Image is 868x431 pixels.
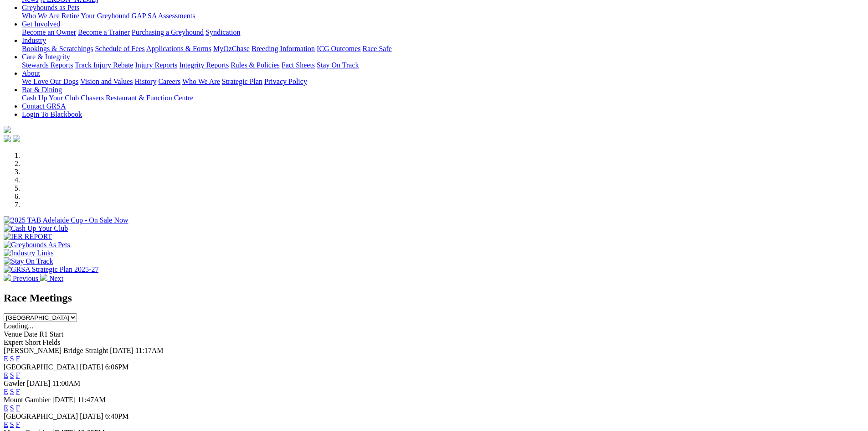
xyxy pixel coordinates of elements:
a: Contact GRSA [22,102,66,110]
a: Privacy Policy [264,78,307,85]
span: 6:06PM [105,363,129,371]
img: facebook.svg [4,135,11,142]
span: [DATE] [27,379,51,387]
a: E [4,404,8,412]
div: About [22,78,864,86]
a: Next [40,275,63,282]
img: Industry Links [4,249,54,257]
a: Vision and Values [80,78,133,85]
a: Breeding Information [252,45,315,52]
a: F [16,371,20,379]
a: F [16,404,20,412]
span: Mount Gambier [4,396,51,404]
a: E [4,421,8,428]
a: Bar & Dining [22,86,62,93]
span: 6:40PM [105,412,129,420]
a: S [10,388,14,395]
span: Next [49,275,63,282]
span: [GEOGRAPHIC_DATA] [4,363,78,371]
a: Who We Are [182,78,220,85]
span: Expert [4,338,23,346]
a: E [4,371,8,379]
img: chevron-left-pager-white.svg [4,274,11,281]
span: [GEOGRAPHIC_DATA] [4,412,78,420]
span: R1 Start [39,330,63,338]
span: [DATE] [80,363,103,371]
a: Care & Integrity [22,53,70,61]
a: S [10,371,14,379]
a: Stewards Reports [22,61,73,69]
a: Syndication [205,28,240,36]
span: Date [24,330,37,338]
span: [DATE] [80,412,103,420]
img: GRSA Strategic Plan 2025-27 [4,265,98,274]
span: Fields [42,338,60,346]
span: Loading... [4,322,33,330]
a: Applications & Forms [146,45,211,52]
div: Care & Integrity [22,61,864,69]
img: IER REPORT [4,233,52,241]
a: ICG Outcomes [317,45,360,52]
span: 11:00AM [52,379,81,387]
a: Industry [22,36,46,44]
a: Who We Are [22,12,60,20]
a: F [16,388,20,395]
img: Cash Up Your Club [4,224,68,233]
span: Previous [13,275,38,282]
img: Stay On Track [4,257,53,265]
img: 2025 TAB Adelaide Cup - On Sale Now [4,216,128,224]
a: Chasers Restaurant & Function Centre [81,94,193,102]
a: Become an Owner [22,28,76,36]
span: 11:17AM [135,347,164,354]
a: Get Involved [22,20,60,28]
img: logo-grsa-white.png [4,126,11,133]
a: S [10,404,14,412]
a: E [4,388,8,395]
a: Injury Reports [135,61,177,69]
a: Schedule of Fees [95,45,144,52]
a: Purchasing a Greyhound [132,28,204,36]
div: Industry [22,45,864,53]
a: Login To Blackbook [22,110,82,118]
h2: Race Meetings [4,292,864,304]
div: Get Involved [22,28,864,36]
a: Stay On Track [317,61,359,69]
a: Greyhounds as Pets [22,4,79,11]
span: [DATE] [52,396,76,404]
a: F [16,421,20,428]
img: twitter.svg [13,135,20,142]
a: Become a Trainer [78,28,130,36]
a: Retire Your Greyhound [62,12,130,20]
a: Cash Up Your Club [22,94,79,102]
a: Fact Sheets [282,61,315,69]
a: GAP SA Assessments [132,12,195,20]
a: History [134,78,156,85]
span: Short [25,338,41,346]
a: MyOzChase [213,45,250,52]
img: chevron-right-pager-white.svg [40,274,47,281]
a: Previous [4,275,40,282]
a: Track Injury Rebate [75,61,133,69]
a: Rules & Policies [231,61,280,69]
div: Bar & Dining [22,94,864,102]
a: E [4,355,8,363]
span: [DATE] [110,347,134,354]
span: Gawler [4,379,25,387]
a: We Love Our Dogs [22,78,78,85]
img: Greyhounds As Pets [4,241,70,249]
a: Integrity Reports [179,61,229,69]
a: Careers [158,78,180,85]
a: Bookings & Scratchings [22,45,93,52]
div: Greyhounds as Pets [22,12,864,20]
a: F [16,355,20,363]
a: S [10,421,14,428]
a: Strategic Plan [222,78,262,85]
a: About [22,69,40,77]
span: [PERSON_NAME] Bridge Straight [4,347,108,354]
span: Venue [4,330,22,338]
a: Race Safe [362,45,391,52]
a: S [10,355,14,363]
span: 11:47AM [77,396,106,404]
